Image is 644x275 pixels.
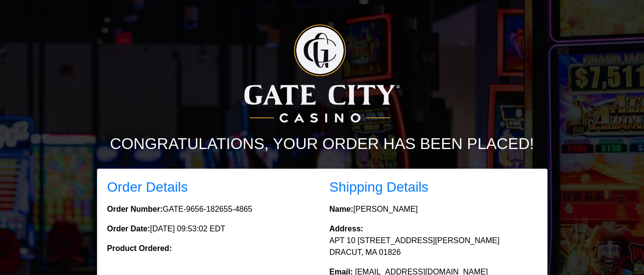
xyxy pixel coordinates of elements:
p: GATE-9656-182655-4865 [107,203,315,215]
p: APT 10 [STREET_ADDRESS][PERSON_NAME] DRACUT, MA 01826 [330,223,537,258]
strong: Address: [330,225,363,233]
h3: Shipping Details [330,179,537,196]
strong: Order Number: [107,205,163,213]
p: [PERSON_NAME] [330,203,537,215]
p: [DATE] 09:53:02 EDT [107,223,315,235]
strong: Order Date: [107,225,150,233]
h2: Congratulations, your order has been placed! [50,134,594,153]
h3: Order Details [107,179,315,196]
strong: Name: [330,205,354,213]
img: Logo [244,25,399,123]
strong: Product Ordered: [107,244,172,252]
